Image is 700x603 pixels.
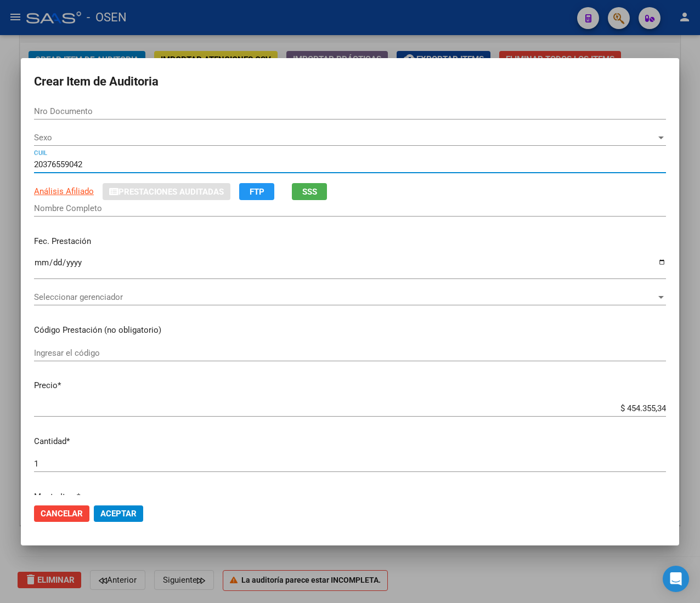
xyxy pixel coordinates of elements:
button: SSS [292,183,327,200]
button: FTP [239,183,274,200]
button: Cancelar [34,505,89,522]
p: Monto Item [34,491,666,503]
p: Precio [34,379,666,392]
span: FTP [250,187,264,197]
span: Prestaciones Auditadas [118,187,224,197]
span: Sexo [34,133,656,143]
p: Fec. Prestación [34,235,666,248]
p: Código Prestación (no obligatorio) [34,324,666,337]
button: Aceptar [94,505,143,522]
span: Aceptar [100,509,137,519]
span: Análisis Afiliado [34,186,94,196]
span: Seleccionar gerenciador [34,292,656,302]
h2: Crear Item de Auditoria [34,71,666,92]
div: Open Intercom Messenger [663,566,689,592]
button: Prestaciones Auditadas [103,183,230,200]
span: SSS [302,187,317,197]
p: Cantidad [34,435,666,448]
span: Cancelar [41,509,83,519]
